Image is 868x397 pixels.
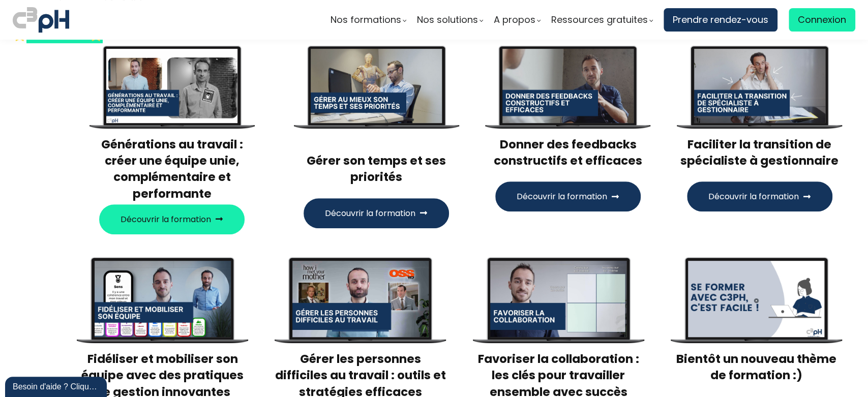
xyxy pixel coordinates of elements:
h3: Faciliter la transition de spécialiste à gestionnaire [676,136,843,169]
button: Découvrir la formation [495,181,641,211]
span: Découvrir la formation [325,207,415,220]
h3: Donner des feedbacks constructifs et efficaces [485,136,651,169]
a: Prendre rendez-vous [664,8,777,32]
span: Nos formations [331,12,401,27]
iframe: chat widget [5,375,109,397]
a: Connexion [789,8,855,32]
span: ⭐ [13,27,26,43]
span: Découvrir la formation [517,190,607,203]
img: logo C3PH [13,5,69,35]
h3: Générations au travail : créer une équipe unie, complémentaire et performante [89,136,255,202]
button: Découvrir la formation [99,204,245,234]
span: Prendre rendez-vous [673,12,768,27]
h3: Gérer son temps et ses priorités [293,136,460,186]
strong: Nouveauté⭐ [26,27,103,43]
span: A propos [494,12,535,27]
span: Découvrir la formation [708,190,799,203]
h3: Bientôt un nouveau thème de formation :) [670,351,843,383]
span: Ressources gratuites [551,12,648,27]
button: Découvrir la formation [304,198,449,228]
span: Découvrir la formation [121,213,211,226]
span: Connexion [798,12,846,27]
span: Nos solutions [417,12,478,27]
button: Découvrir la formation [687,181,832,211]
